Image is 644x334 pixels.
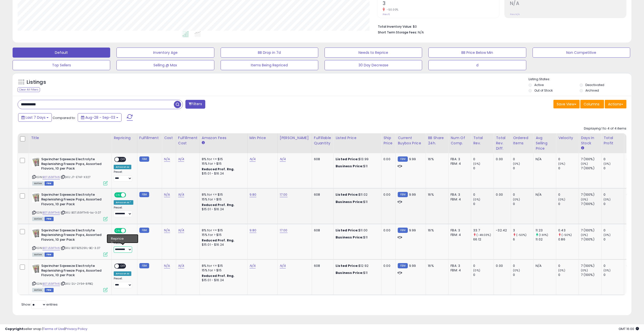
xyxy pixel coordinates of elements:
div: 0 [513,264,533,268]
small: (0%) [581,162,588,166]
div: FBA: 3 [451,192,467,197]
div: 11.02 [536,237,556,242]
img: 51FWNrG5JKL._SL40_.jpg [32,228,40,238]
a: B07J59FTH6 [43,246,60,250]
span: 9.99 [409,263,416,268]
div: 7 (100%) [581,237,601,242]
span: All listings currently available for purchase on Amazon [32,217,44,221]
small: (0%) [581,197,588,201]
div: 0.00 [496,157,507,161]
div: Fulfillment Cost [178,135,197,146]
div: Amazon AI * [114,236,133,240]
div: 0 [603,237,624,242]
label: Out of Stock [534,88,553,93]
a: Privacy Policy [65,326,87,331]
span: | SKU: B07J59FTH6-bc-3.07 [61,211,101,215]
div: 7 (100%) [581,192,601,197]
b: Total Inventory Value: [378,24,412,29]
a: N/A [178,157,184,162]
div: Amazon Fees [202,135,245,141]
div: 0 [513,192,533,197]
div: 0.43 [558,228,579,233]
div: -32.42 [496,228,507,233]
div: FBM: 4 [451,233,467,237]
small: FBM [139,156,149,162]
div: 16% [428,157,445,161]
div: FBM: 4 [451,161,467,166]
div: Listed Price [336,135,379,141]
div: 0.00 [626,228,634,233]
span: Compared to: [53,115,76,120]
small: (0%) [513,197,520,201]
a: N/A [164,192,170,197]
div: 0 [603,228,624,233]
div: 0.00 [626,192,634,197]
small: -50.00% [385,8,398,12]
span: FBM [45,253,54,257]
button: Filters [185,100,205,109]
a: N/A [164,228,170,233]
span: FBM [45,288,54,292]
button: Items Being Repriced [221,60,318,70]
div: 0 [558,264,579,268]
div: $15.01 - $16.24 [202,243,244,247]
span: 9.99 [409,228,416,233]
div: Amazon AI [114,271,131,276]
div: 0 [473,264,494,268]
strong: Copyright [5,326,23,331]
b: Short Term Storage Fees: [378,30,417,34]
div: 0.86 [558,237,579,242]
span: N/A [418,30,424,35]
div: $11 [336,200,377,204]
div: Preset: [114,170,133,182]
a: 9.80 [250,228,257,233]
span: All listings currently available for purchase on Amazon [32,253,44,257]
button: Top Sellers [13,60,110,70]
b: Reduced Prof. Rng. [202,203,235,207]
div: $13.99 [336,157,377,161]
div: 7 (100%) [581,264,601,268]
div: 11.23 [536,228,556,233]
div: 15% for > $15 [202,233,244,237]
div: Num of Comp. [451,135,469,146]
small: FBM [139,192,149,197]
div: Repricing [114,135,135,141]
div: Fulfillable Quantity [314,135,331,146]
b: Reduced Prof. Rng. [202,238,235,242]
b: Business Price: [336,235,363,240]
button: 30 Day Decrease [325,60,422,70]
span: OFF [125,228,133,233]
small: (0%) [513,162,520,166]
div: Total Profit [603,135,622,146]
div: 16% [428,228,445,233]
div: $15.01 - $16.24 [202,207,244,212]
small: (-50%) [516,233,527,237]
div: 0 [473,166,494,171]
b: Listed Price: [336,263,358,268]
div: 608 [314,228,330,233]
div: 0.00 [383,192,392,197]
div: 7 (100%) [581,157,601,161]
div: 7 (100%) [581,273,601,277]
div: $15.01 - $16.24 [202,278,244,282]
small: FBM [139,228,149,233]
div: 66.12 [473,237,494,242]
span: | SKU: SU-2Y94-8PBQ [61,282,93,286]
div: $11.02 [336,192,377,197]
span: OFF [119,264,127,268]
b: Business Price: [336,164,363,169]
div: 0 [558,202,579,206]
div: 8% for <= $15 [202,192,244,197]
div: N/A [536,157,552,161]
div: 7 (100%) [581,166,601,171]
small: (0%) [603,268,611,272]
button: Default [13,48,110,58]
div: 8% for <= $15 [202,264,244,268]
div: BB Share 24h. [428,135,446,146]
div: 16% [428,264,445,268]
span: All listings currently available for purchase on Amazon [32,288,44,292]
h2: 3 [383,1,499,7]
div: [PERSON_NAME] [280,135,310,141]
div: ASIN: [32,228,108,256]
div: 0 [558,166,579,171]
